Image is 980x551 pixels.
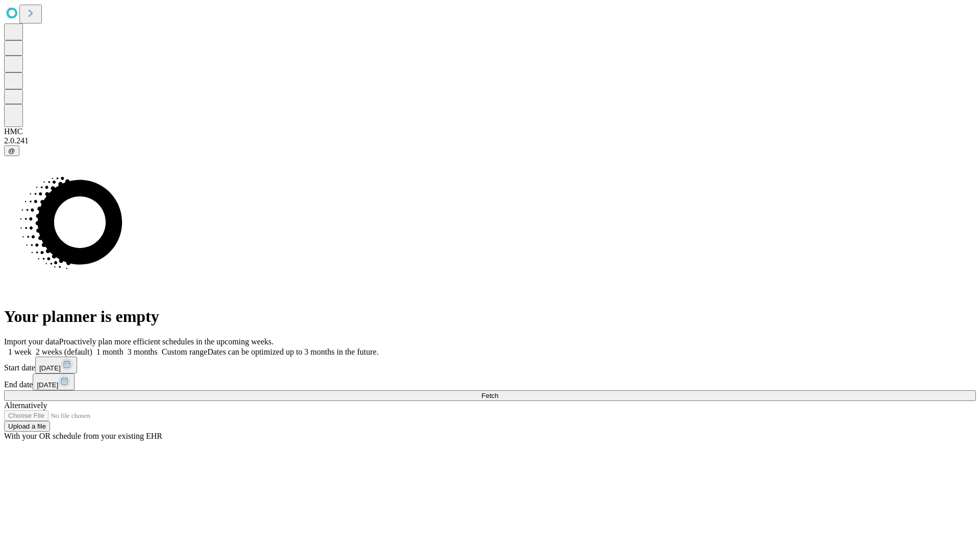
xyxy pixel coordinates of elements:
[4,337,59,346] span: Import your data
[4,401,47,410] span: Alternatively
[8,147,15,155] span: @
[96,347,124,356] span: 1 month
[4,421,50,432] button: Upload a file
[481,392,498,399] span: Fetch
[4,390,976,401] button: Fetch
[8,347,32,356] span: 1 week
[4,357,976,373] div: Start date
[162,347,207,356] span: Custom range
[35,357,77,373] button: [DATE]
[59,337,274,346] span: Proactively plan more efficient schedules in the upcoming weeks.
[207,347,378,356] span: Dates can be optimized up to 3 months in the future.
[39,364,61,372] span: [DATE]
[4,136,976,145] div: 2.0.241
[37,381,58,389] span: [DATE]
[4,432,162,440] span: With your OR schedule from your existing EHR
[4,307,976,326] h1: Your planner is empty
[4,373,976,390] div: End date
[36,347,92,356] span: 2 weeks (default)
[4,145,19,156] button: @
[4,127,976,136] div: HMC
[33,373,75,390] button: [DATE]
[128,347,158,356] span: 3 months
